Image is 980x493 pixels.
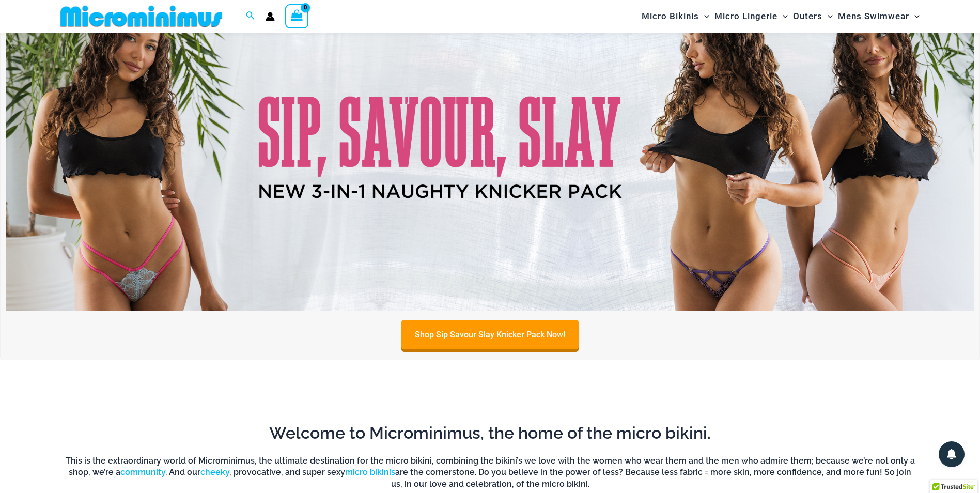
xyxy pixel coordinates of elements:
span: Mens Swimwear [838,3,909,29]
a: Mens SwimwearMenu ToggleMenu Toggle [835,3,922,29]
span: Micro Lingerie [714,3,777,29]
a: community [120,467,165,477]
a: Search icon link [246,10,255,23]
a: Account icon link [266,12,275,21]
h6: This is the extraordinary world of Microminimus, the ultimate destination for the micro bikini, c... [64,455,916,490]
a: OutersMenu ToggleMenu Toggle [790,3,835,29]
a: Shop Sip Savour Slay Knicker Pack Now! [401,320,579,349]
span: Menu Toggle [699,3,709,29]
a: View Shopping Cart, empty [285,4,309,28]
span: Outers [793,3,822,29]
img: MM SHOP LOGO FLAT [56,5,226,28]
h2: Welcome to Microminimus, the home of the micro bikini. [64,422,916,444]
a: Micro LingerieMenu ToggleMenu Toggle [712,3,790,29]
span: Menu Toggle [909,3,920,29]
a: cheeky [200,467,229,477]
a: Micro BikinisMenu ToggleMenu Toggle [639,3,712,29]
nav: Site Navigation [637,2,924,31]
span: Menu Toggle [777,3,788,29]
span: Micro Bikinis [642,3,699,29]
span: Menu Toggle [822,3,833,29]
a: micro bikinis [345,467,395,477]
